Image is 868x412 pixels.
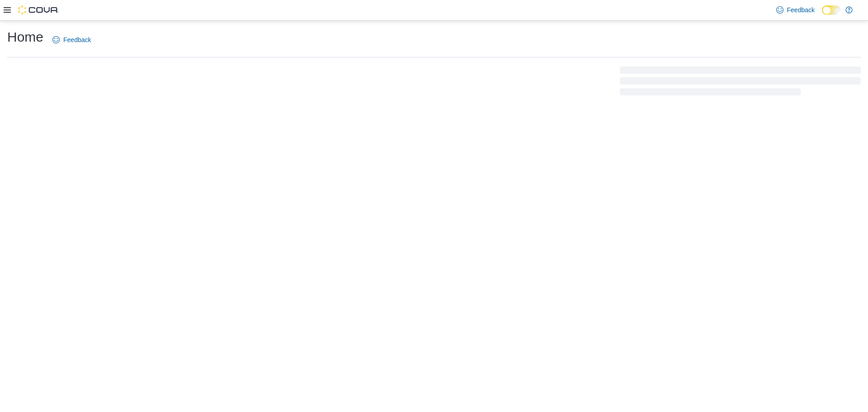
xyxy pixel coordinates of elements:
[7,28,43,46] h1: Home
[63,35,91,44] span: Feedback
[822,15,822,15] span: Dark Mode
[773,1,818,19] a: Feedback
[620,68,861,97] span: Loading
[18,5,59,14] img: Cova
[787,5,815,14] span: Feedback
[822,5,841,15] input: Dark Mode
[49,31,94,49] a: Feedback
